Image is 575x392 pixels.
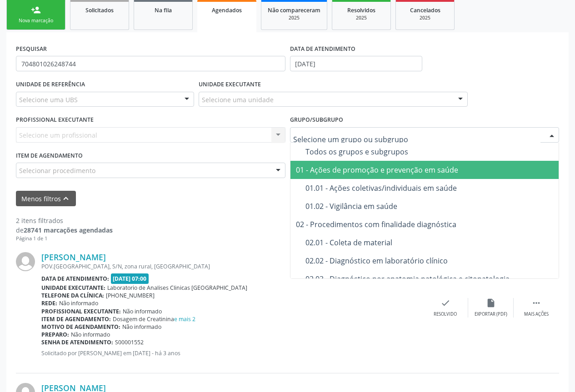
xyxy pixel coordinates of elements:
div: 2025 [339,15,384,21]
input: Selecione um intervalo [290,56,422,71]
label: Grupo/Subgrupo [290,113,343,127]
div: person_add [31,5,41,15]
b: Item de agendamento: [41,315,111,323]
div: POV.[GEOGRAPHIC_DATA], S/N, zona rural, [GEOGRAPHIC_DATA] [41,263,423,270]
label: PROFISSIONAL EXECUTANTE [16,113,94,127]
b: Preparo: [41,331,69,338]
span: Laboratorio de Analises Clinicas [GEOGRAPHIC_DATA] [107,284,247,292]
label: UNIDADE EXECUTANTE [199,78,261,92]
span: Agendados [212,6,242,14]
img: img [16,252,35,271]
span: Selecionar procedimento [19,166,95,175]
b: Rede: [41,299,57,307]
span: Dosagem de Creatinina [113,315,195,323]
div: Nova marcação [13,17,59,24]
span: Não informado [59,299,98,307]
a: e mais 2 [174,315,195,323]
input: Selecione um grupo ou subgrupo [293,130,541,149]
label: PESQUISAR [16,42,47,56]
span: Selecione uma unidade [202,95,274,104]
div: Exportar (PDF) [475,311,507,318]
b: Telefone da clínica: [41,292,104,299]
div: 2025 [268,15,320,21]
span: Não informado [71,331,110,338]
div: 2025 [402,15,448,21]
span: Na fila [155,6,172,14]
label: DATA DE ATENDIMENTO [290,42,355,56]
i: keyboard_arrow_up [61,194,71,203]
span: Resolvidos [347,6,375,14]
div: 2 itens filtrados [16,216,113,225]
span: S00001552 [115,338,144,346]
label: UNIDADE DE REFERÊNCIA [16,78,85,92]
div: Página 1 de 1 [16,235,113,243]
i: check [440,298,450,308]
span: Não informado [123,308,162,315]
div: Mais ações [524,311,549,318]
b: Profissional executante: [41,308,121,315]
button: Menos filtroskeyboard_arrow_up [16,191,76,207]
span: [PHONE_NUMBER] [106,292,155,299]
div: de [16,225,113,235]
i:  [531,298,541,308]
b: Motivo de agendamento: [41,323,120,331]
span: Solicitados [85,6,114,14]
span: Não informado [122,323,161,331]
a: [PERSON_NAME] [41,252,106,262]
span: Cancelados [410,6,440,14]
input: Nome, CNS [16,56,285,71]
b: Unidade executante: [41,284,105,292]
div: Resolvido [434,311,457,318]
span: [DATE] 07:00 [111,273,149,284]
label: Item de agendamento [16,149,83,163]
i: insert_drive_file [486,298,496,308]
b: Data de atendimento: [41,275,109,283]
span: Não compareceram [268,6,320,14]
p: Solicitado por [PERSON_NAME] em [DATE] - há 3 anos [41,349,423,357]
span: Selecione uma UBS [19,95,78,104]
b: Senha de atendimento: [41,338,113,346]
strong: 28741 marcações agendadas [24,226,113,234]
